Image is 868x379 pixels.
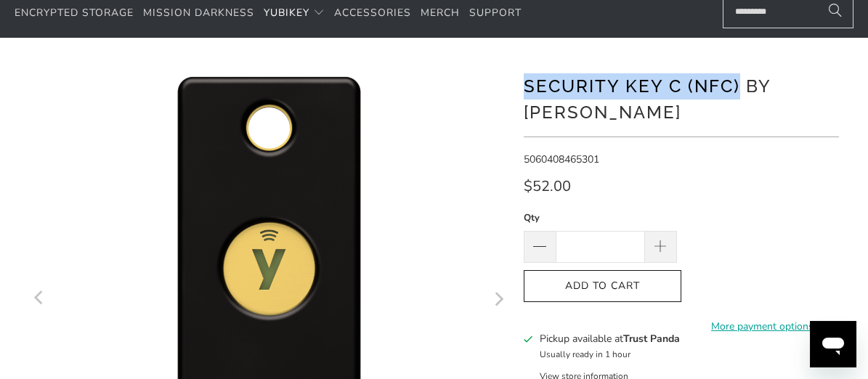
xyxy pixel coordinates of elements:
[143,6,254,20] span: Mission Darkness
[524,210,677,226] label: Qty
[469,6,522,20] span: Support
[539,280,666,293] span: Add to Cart
[540,349,630,360] small: Usually ready in 1 hour
[540,331,680,346] h3: Pickup available at
[810,321,856,367] iframe: Button to launch messaging window
[686,319,839,335] a: More payment options
[524,270,681,303] button: Add to Cart
[421,6,460,20] span: Merch
[15,6,134,20] span: Encrypted Storage
[264,6,309,20] span: YubiKey
[334,6,411,20] span: Accessories
[524,152,599,166] span: 5060408465301
[524,70,839,126] h1: Security Key C (NFC) by [PERSON_NAME]
[623,332,680,346] b: Trust Panda
[524,176,571,196] span: $52.00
